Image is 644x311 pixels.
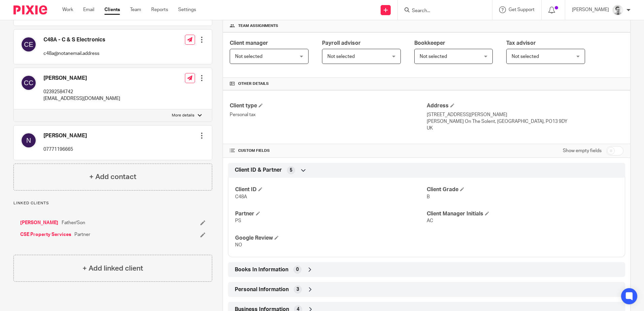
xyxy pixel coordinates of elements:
input: Search [411,8,472,14]
span: Not selected [512,54,539,59]
span: Bookkeeper [414,40,445,46]
span: Payroll advisor [322,40,361,46]
p: [EMAIL_ADDRESS][DOMAIN_NAME] [43,95,120,102]
p: 07771196665 [43,146,87,153]
h4: Partner [235,210,426,217]
span: C48A [235,195,247,199]
span: PS [235,218,241,223]
span: Books In Information [235,266,288,273]
a: [PERSON_NAME] [20,219,58,226]
h4: + Add contact [89,172,136,182]
p: c48a@notanemail.address [43,50,105,57]
span: Tax advisor [506,40,536,46]
p: [STREET_ADDRESS][PERSON_NAME] [427,111,623,118]
a: Work [62,6,73,13]
span: Father/Son [62,219,85,226]
img: svg%3E [21,75,37,91]
label: Show empty fields [563,147,602,154]
h4: Address [427,102,623,109]
a: Settings [178,6,196,13]
span: 3 [296,286,299,293]
span: NO [235,243,242,247]
h4: Client Manager Initials [427,210,618,217]
p: 02392584742 [43,89,120,95]
a: Clients [104,6,120,13]
span: Other details [238,81,269,87]
span: Client ID & Partner [235,167,282,174]
h4: [PERSON_NAME] [43,132,87,139]
h4: CUSTOM FIELDS [230,148,426,153]
p: Personal tax [230,111,426,118]
h4: [PERSON_NAME] [43,75,120,82]
a: CSE Property Services [20,231,71,238]
h4: Google Review [235,235,426,242]
p: UK [427,125,623,132]
img: Pixie [13,5,47,14]
span: Not selected [327,54,355,59]
span: Personal Information [235,286,289,293]
h4: Client type [230,102,426,109]
span: Not selected [235,54,262,59]
span: Get Support [509,7,535,12]
img: svg%3E [21,132,37,148]
span: 0 [296,266,299,273]
p: [PERSON_NAME] [572,6,609,13]
a: Email [83,6,94,13]
p: More details [172,113,194,118]
p: [PERSON_NAME] On The Solent, [GEOGRAPHIC_DATA], PO13 9DY [427,118,623,125]
span: B [427,195,430,199]
p: Linked clients [13,201,212,206]
h4: Client Grade [427,186,618,193]
a: Reports [151,6,168,13]
h4: C48A - C & S Electronics [43,36,105,43]
span: Client manager [230,40,268,46]
span: 5 [290,167,292,174]
span: Partner [74,231,90,238]
h4: Client ID [235,186,426,193]
span: Team assignments [238,23,278,29]
img: svg%3E [21,36,37,53]
a: Team [130,6,141,13]
span: Not selected [420,54,447,59]
img: Andy_2025.jpg [612,5,623,15]
h4: + Add linked client [83,263,143,274]
span: AC [427,218,433,223]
